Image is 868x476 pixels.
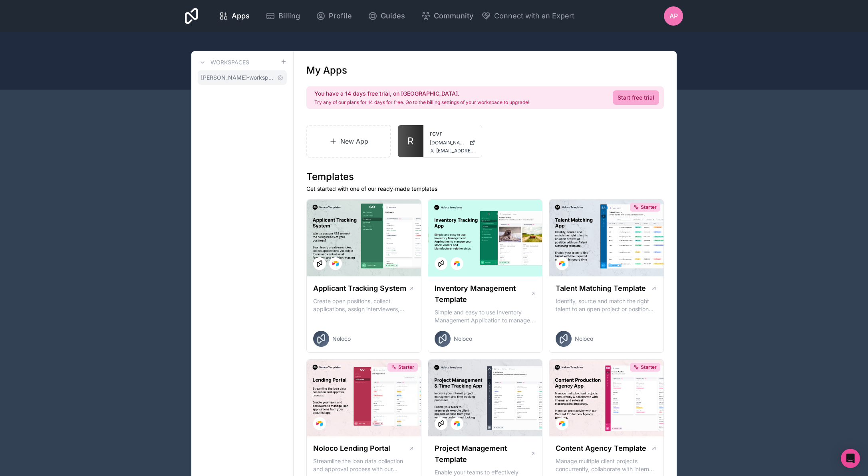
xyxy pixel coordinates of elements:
[316,420,323,427] img: Airtable Logo
[641,204,657,210] span: Starter
[306,64,347,77] h1: My Apps
[556,457,657,473] p: Manage multiple client projects concurrently, collaborate with internal and external stakeholders...
[641,364,657,370] span: Starter
[494,10,574,22] span: Connect with an Expert
[313,297,415,313] p: Create open positions, collect applications, assign interviewers, centralise candidate feedback a...
[430,140,466,146] span: [DOMAIN_NAME]
[435,308,536,324] p: Simple and easy to use Inventory Management Application to manage your stock, orders and Manufact...
[198,58,249,67] a: Workspaces
[841,449,860,468] div: Open Intercom Messenger
[415,7,480,25] a: Community
[559,260,565,267] img: Airtable Logo
[362,7,411,25] a: Guides
[454,420,460,427] img: Airtable Logo
[278,10,300,22] span: Billing
[481,10,574,22] button: Connect with an Expert
[454,335,472,343] span: Noloco
[575,335,593,343] span: Noloco
[435,283,530,305] h1: Inventory Management Template
[314,90,529,98] h2: You have a 14 days free trial, on [GEOGRAPHIC_DATA].
[211,58,249,66] h3: Workspaces
[259,7,306,25] a: Billing
[306,125,391,158] a: New App
[613,90,659,105] a: Start free trial
[556,297,657,313] p: Identify, source and match the right talent to an open project or position with our Talent Matchi...
[434,10,473,22] span: Community
[332,260,339,267] img: Airtable Logo
[454,260,460,267] img: Airtable Logo
[213,7,256,25] a: Apps
[306,170,664,183] h1: Templates
[201,74,274,82] span: [PERSON_NAME]-workspace
[313,457,415,473] p: Streamline the loan data collection and approval process with our Lending Portal template.
[407,135,413,148] span: R
[559,420,565,427] img: Airtable Logo
[381,10,405,22] span: Guides
[430,128,475,138] a: rcvr
[310,7,358,25] a: Profile
[198,70,287,85] a: [PERSON_NAME]-workspace
[556,443,646,454] h1: Content Agency Template
[306,185,664,193] p: Get started with one of our ready-made templates
[232,10,250,22] span: Apps
[556,283,646,294] h1: Talent Matching Template
[313,283,406,294] h1: Applicant Tracking System
[669,11,678,21] span: AP
[436,148,475,154] span: [EMAIL_ADDRESS][DOMAIN_NAME]
[329,10,352,22] span: Profile
[435,443,530,465] h1: Project Management Template
[313,443,390,454] h1: Noloco Lending Portal
[430,140,475,146] a: [DOMAIN_NAME]
[332,335,351,343] span: Noloco
[398,125,423,157] a: R
[398,364,414,370] span: Starter
[314,99,529,106] p: Try any of our plans for 14 days for free. Go to the billing settings of your workspace to upgrade!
